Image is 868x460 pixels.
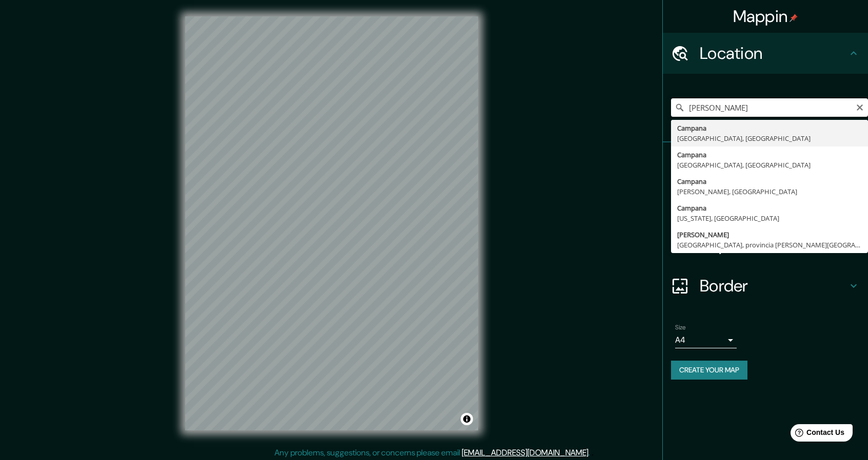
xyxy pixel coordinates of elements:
div: [PERSON_NAME] [677,229,862,240]
canvas: Map [185,16,478,430]
div: [GEOGRAPHIC_DATA], [GEOGRAPHIC_DATA] [677,133,862,143]
div: Location [663,33,868,74]
img: pin-icon.png [790,14,798,22]
div: [US_STATE], [GEOGRAPHIC_DATA] [677,213,862,223]
h4: Location [700,43,847,64]
h4: Border [700,276,847,296]
button: Toggle attribution [461,413,473,425]
div: Pins [663,142,868,183]
button: Create your map [671,361,747,380]
div: Campana [677,123,862,133]
h4: Mappin [733,6,798,27]
div: [GEOGRAPHIC_DATA], provincia [PERSON_NAME][GEOGRAPHIC_DATA], [GEOGRAPHIC_DATA] [677,240,862,250]
div: A4 [675,332,737,348]
div: . [591,447,594,459]
button: Clear [856,102,864,112]
div: Border [663,265,868,306]
div: Style [663,183,868,224]
input: Pick your city or area [671,98,868,117]
iframe: Help widget launcher [777,420,857,449]
h4: Layout [700,235,847,255]
div: Campana [677,203,862,213]
label: Size [675,323,686,332]
p: Any problems, suggestions, or concerns please email . [274,447,590,459]
div: Campana [677,176,862,186]
a: [EMAIL_ADDRESS][DOMAIN_NAME] [462,447,588,458]
div: Campana [677,150,862,160]
div: [PERSON_NAME], [GEOGRAPHIC_DATA] [677,186,862,197]
div: Layout [663,224,868,265]
div: . [590,447,591,459]
div: [GEOGRAPHIC_DATA], [GEOGRAPHIC_DATA] [677,160,862,170]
